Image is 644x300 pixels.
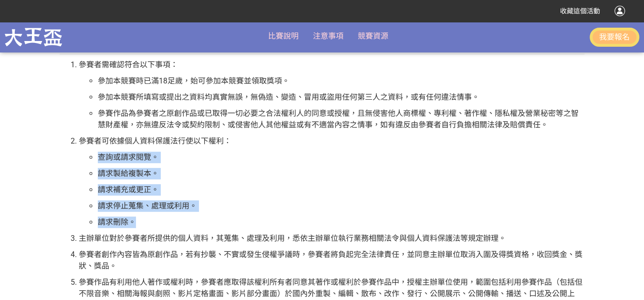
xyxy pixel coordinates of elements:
[268,31,299,41] span: 比賽說明
[5,24,62,50] img: 龍嚴大王盃
[79,233,584,244] p: 主辦單位對於參賽者所提供的個人資料，其蒐集、處理及利用，悉依主辦單位執行業務相關法令與個人資料保護法等規定辦理。
[98,108,584,131] p: 參賽作品為參賽者之原創作品或已取得一切必要之合法權利人的同意或授權，且無侵害他人商標權、專利權、著作權、隱私權及營業秘密等之智慧財產權，亦無違反法令或契約限制、或侵害他人其他權益或有不適當內容之...
[79,135,584,147] p: 參賽者可依據個人資料保護法行使以下權利：
[358,31,388,41] a: 競賽資源
[590,28,639,47] button: 我要報名
[98,92,584,103] p: 參加本競賽所填寫或提出之資料均真實無誤，無偽造、變造、冒用或盜用任何第三人之資料，或有任何違法情事。
[98,217,584,228] p: 請求刪除。
[560,7,600,15] span: 收藏這個活動
[98,184,584,196] p: 請求補充或更正。
[98,152,584,163] p: 查詢或請求閱覽。
[79,249,584,272] p: 參賽者創作內容皆為原創作品，若有抄襲、不實或發生侵權爭議時，參賽者將負起完全法律責任，並同意主辦單位取消入圍及得獎資格，收回獎金、獎狀、獎品。
[98,75,584,87] p: 參加本競賽時已滿18足歲，始可參加本競賽並領取獎項。
[98,168,584,179] p: 請求製給複製本。
[79,59,584,71] p: 參賽者需確認符合以下事項：
[313,31,343,41] a: 注意事項
[98,200,584,212] p: 請求停止蒐集、處理或利用。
